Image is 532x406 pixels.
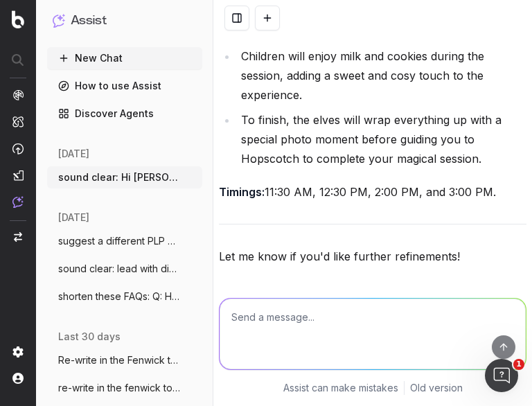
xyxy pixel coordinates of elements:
a: Discover Agents [47,103,202,125]
img: Activation [12,143,24,155]
span: [DATE] [58,211,89,224]
button: shorten these FAQs: Q: How long is the e [47,285,202,308]
img: My account [12,373,24,384]
img: Intelligence [12,116,24,127]
img: Assist [12,196,24,208]
img: Botify logo [12,10,24,28]
a: How to use Assist [47,75,202,97]
button: New Chat [47,47,202,69]
p: Assist can make mistakes [283,381,398,395]
p: 11:30 AM, 12:30 PM, 2:00 PM, and 3:00 PM. [219,182,526,202]
span: [DATE] [58,147,89,161]
span: shorten these FAQs: Q: How long is the e [58,290,180,303]
img: Switch project [14,232,22,242]
span: last 30 days [58,330,121,344]
button: Assist [53,11,197,30]
img: Studio [12,170,24,181]
span: sound clear: lead with discount offer me [58,262,180,276]
span: re-write in the fenwick tone of voice: [58,381,180,395]
button: re-write in the fenwick tone of voice: [47,377,202,399]
button: suggest a different PLP name for 'gifts [47,230,202,252]
span: sound clear: Hi [PERSON_NAME], would it be poss [58,170,180,184]
button: sound clear: Hi [PERSON_NAME], would it be poss [47,166,202,188]
li: To finish, the elves will wrap everything up with a special photo moment before guiding you to Ho... [237,110,526,168]
span: 1 [513,359,524,370]
li: Children will enjoy milk and cookies during the session, adding a sweet and cosy touch to the exp... [237,46,526,105]
iframe: Intercom live chat [485,359,518,392]
a: Old version [410,381,463,395]
button: Re-write in the Fenwick tone of voice: [47,349,202,371]
h1: Assist [71,11,107,30]
img: Assist [53,14,65,27]
span: suggest a different PLP name for 'gifts [58,234,180,248]
button: sound clear: lead with discount offer me [47,258,202,280]
span: Re-write in the Fenwick tone of voice: [58,353,180,367]
strong: Timings: [219,185,265,199]
p: Let me know if you'd like further refinements! [219,247,526,266]
img: Analytics [12,89,24,100]
img: Setting [12,346,24,358]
